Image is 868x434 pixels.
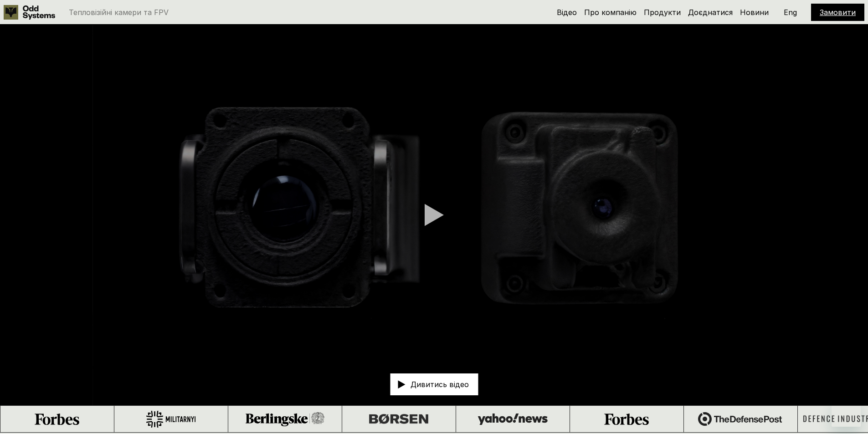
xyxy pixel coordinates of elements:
[784,9,797,16] p: Eng
[740,8,769,17] a: Новини
[69,9,169,16] p: Тепловізійні камери та FPV
[644,8,681,17] a: Продукти
[584,8,637,17] a: Про компанію
[832,398,861,427] iframe: Кнопка для запуску вікна повідомлень
[557,8,577,17] a: Відео
[411,381,469,388] p: Дивитись відео
[688,8,733,17] a: Доєднатися
[820,8,856,17] a: Замовити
